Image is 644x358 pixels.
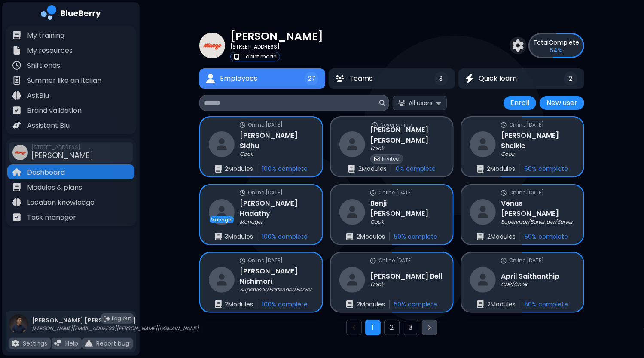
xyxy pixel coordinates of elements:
[487,165,516,173] p: 2 Module s
[365,320,381,335] button: Go to page 1
[501,271,559,282] h3: April Saithanthip
[240,286,311,293] p: Supervisor/Bartender/Server
[206,74,215,84] img: Employees
[339,131,365,157] img: restaurant
[487,233,516,240] p: 2 Module s
[215,300,222,308] img: enrollments
[512,39,524,52] img: settings
[501,281,527,288] p: CDP/Cook
[461,116,584,177] a: online statusOnline [DATE]restaurant[PERSON_NAME] ShelkieCookenrollments2Modules60% complete
[330,184,454,245] a: online statusOnline [DATE]restaurantBenji [PERSON_NAME]Cookenrollments2Modules50% complete
[357,300,385,308] p: 2 Module s
[262,300,308,308] p: 100 % complete
[31,150,93,161] span: [PERSON_NAME]
[379,100,385,106] img: search icon
[32,325,199,332] p: [PERSON_NAME][EMAIL_ADDRESS][PERSON_NAME][DOMAIN_NAME]
[501,122,507,128] img: online status
[393,96,447,110] button: All users
[27,182,82,193] p: Modules & plans
[12,198,21,206] img: file icon
[12,76,21,85] img: file icon
[248,121,283,128] p: Online [DATE]
[525,300,568,308] p: 50 % complete
[32,316,199,324] p: [PERSON_NAME] [PERSON_NAME]
[240,258,245,264] img: online status
[461,252,584,313] a: online statusOnline [DATE]restaurantApril SaithanthipCDP/Cookenrollments2Modules50% complete
[248,257,283,264] p: Online [DATE]
[477,233,484,240] img: enrollments
[209,199,235,225] img: restaurant
[27,212,76,223] p: Task manager
[225,233,253,240] p: 3 Module s
[12,145,28,160] img: company thumbnail
[509,189,544,196] p: Online [DATE]
[96,340,129,347] p: Report bug
[12,106,21,115] img: file icon
[27,76,101,86] p: Summer like an Italian
[215,165,222,173] img: enrollments
[12,61,21,70] img: file icon
[436,99,441,107] img: expand
[27,106,82,116] p: Brand validation
[230,29,323,43] p: [PERSON_NAME]
[477,165,484,173] img: enrollments
[470,199,496,225] img: restaurant
[225,300,253,308] p: 2 Module s
[550,46,563,54] p: 54 %
[31,144,93,151] span: [STREET_ADDRESS]
[501,151,514,158] p: Cook
[12,213,21,221] img: file icon
[370,125,444,146] h3: [PERSON_NAME] [PERSON_NAME]
[199,68,325,89] button: EmployeesEmployees27
[349,73,372,84] span: Teams
[329,68,455,89] button: TeamsTeams3
[234,54,239,60] img: tablet
[509,121,544,128] p: Online [DATE]
[330,252,454,313] a: online statusOnline [DATE]restaurant[PERSON_NAME] BellCookenrollments2Modules50% complete
[240,130,314,151] h3: [PERSON_NAME] Sidhu
[348,165,355,173] img: enrollments
[569,75,572,82] span: 2
[384,320,400,335] button: Go to page 2
[240,151,253,158] p: Cook
[12,121,21,130] img: file icon
[230,52,323,61] a: tabletTablet mode
[534,38,549,47] span: Total
[403,320,418,335] button: Go to page 3
[199,116,323,177] a: online statusOnline [DATE]restaurant[PERSON_NAME] SidhuCookenrollments2Modules100% complete
[336,75,344,82] img: Teams
[398,100,405,106] img: All users
[378,257,413,264] p: Online [DATE]
[262,233,308,240] p: 100 % complete
[477,300,484,308] img: enrollments
[346,233,353,240] img: enrollments
[240,266,315,287] h3: [PERSON_NAME] Nishimori
[394,233,437,240] p: 50 % complete
[382,155,400,162] p: Invited
[262,165,308,173] p: 100 % complete
[330,116,454,177] a: online statusNever onlinerestaurant[PERSON_NAME] [PERSON_NAME]CookinvitedInvitedenrollments2Modul...
[339,267,365,293] img: restaurant
[346,320,362,335] button: Previous page
[27,91,49,101] p: AskBlu
[458,68,584,89] button: Quick learnQuick learn2
[380,121,412,128] p: Never online
[199,184,323,245] a: online statusOnline [DATE]restaurantManager[PERSON_NAME] HadathyManagerenrollments3Modules100% co...
[240,218,262,225] p: Manager
[370,198,444,219] h3: Benji [PERSON_NAME]
[12,168,21,176] img: file icon
[225,165,253,173] p: 2 Module s
[215,233,222,240] img: enrollments
[230,43,280,50] p: [STREET_ADDRESS]
[470,267,496,293] img: restaurant
[409,99,433,107] span: All users
[346,300,353,308] img: enrollments
[370,271,442,282] h3: [PERSON_NAME] Bell
[461,184,584,245] a: online statusOnline [DATE]restaurantVenus [PERSON_NAME]Supervisor/Bartender/Serverenrollments2Mod...
[27,121,70,131] p: Assistant Blu
[540,96,584,110] button: New user
[470,131,496,157] img: restaurant
[501,190,507,196] img: online status
[209,131,235,157] img: restaurant
[487,300,516,308] p: 2 Module s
